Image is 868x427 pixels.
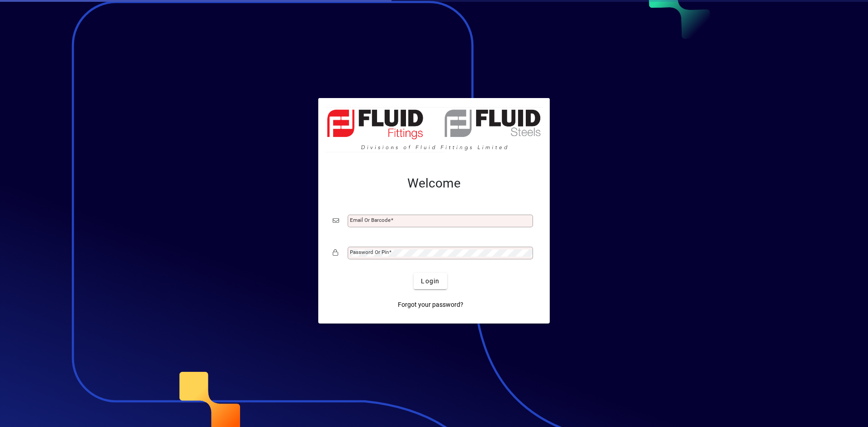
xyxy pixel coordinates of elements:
mat-label: Password or Pin [350,249,389,255]
span: Forgot your password? [398,300,463,310]
h2: Welcome [333,176,535,191]
button: Login [414,273,447,289]
mat-label: Email or Barcode [350,217,391,223]
a: Forgot your password? [394,296,467,313]
span: Login [421,277,439,286]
